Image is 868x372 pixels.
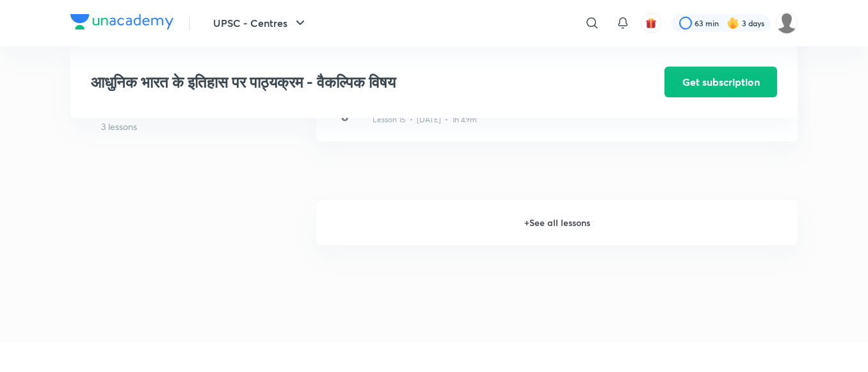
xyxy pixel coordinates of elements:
button: Get subscription [664,67,777,97]
h3: आधुनिक भारत के इतिहास पर पाठ्यक्रम - वैकल्पिक विषय [91,73,592,92]
h6: + See all lessons [316,200,798,245]
img: streak [727,17,739,29]
button: avatar [641,13,661,33]
button: UPSC - Centres [205,10,316,36]
a: Feb8आधुनिक [GEOGRAPHIC_DATA] : Class 15Lesson 15 • [DATE] • 1h 49m [316,80,798,157]
img: avatar [645,17,657,29]
img: Company Logo [70,14,173,29]
a: Company Logo [70,14,173,33]
p: Lesson 15 • [DATE] • 1h 49m [373,114,477,125]
img: amit tripathi [776,12,798,34]
p: 3 lessons [101,120,306,133]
